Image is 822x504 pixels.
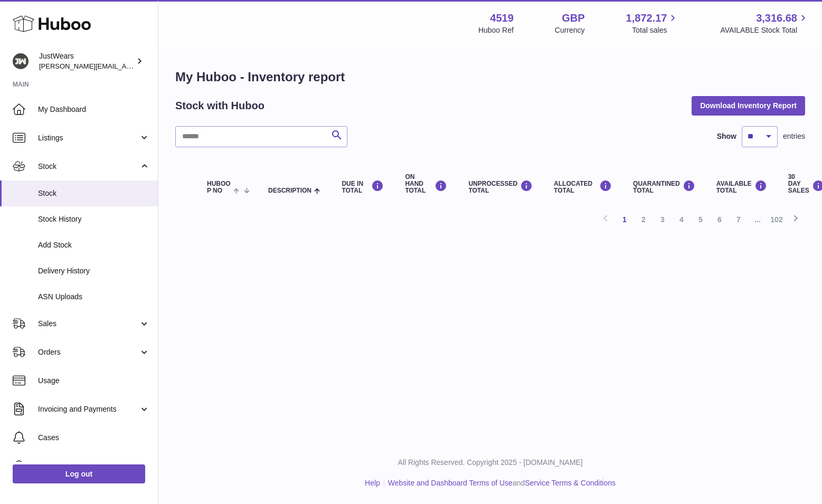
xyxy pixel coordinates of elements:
[167,458,814,468] p: All Rights Reserved. Copyright 2025 - [DOMAIN_NAME]
[13,464,145,483] a: Log out
[555,25,585,35] div: Currency
[38,376,150,386] span: Usage
[626,11,667,25] span: 1,872.17
[478,25,514,35] div: Huboo Ref
[710,210,729,229] a: 6
[720,25,809,35] span: AVAILABLE Stock Total
[633,180,695,194] div: QUARANTINED Total
[717,131,736,141] label: Show
[38,266,150,276] span: Delivery History
[38,240,150,250] span: Add Stock
[729,210,748,229] a: 7
[748,210,767,229] span: ...
[13,53,29,69] img: josh@just-wears.com
[767,210,786,229] a: 102
[634,210,653,229] a: 2
[632,25,679,35] span: Total sales
[468,180,533,194] div: UNPROCESSED Total
[38,347,139,357] span: Orders
[562,11,584,25] strong: GBP
[38,461,150,471] span: Channels
[39,62,212,70] span: [PERSON_NAME][EMAIL_ADDRESS][DOMAIN_NAME]
[207,180,231,194] span: Huboo P no
[554,180,612,194] div: ALLOCATED Total
[672,210,691,229] a: 4
[615,210,634,229] a: 1
[384,478,616,488] li: and
[653,210,672,229] a: 3
[38,104,150,115] span: My Dashboard
[38,292,150,302] span: ASN Uploads
[38,214,150,224] span: Stock History
[38,188,150,198] span: Stock
[175,99,264,113] h2: Stock with Huboo
[626,11,679,35] a: 1,872.17 Total sales
[365,479,380,487] a: Help
[342,180,384,194] div: DUE IN TOTAL
[38,133,139,143] span: Listings
[38,319,139,329] span: Sales
[716,180,767,194] div: AVAILABLE Total
[720,11,809,35] a: 3,316.68 AVAILABLE Stock Total
[405,174,447,195] div: ON HAND Total
[175,69,805,85] h1: My Huboo - Inventory report
[525,479,616,487] a: Service Terms & Conditions
[692,96,805,115] button: Download Inventory Report
[490,11,514,25] strong: 4519
[39,51,134,71] div: JustWears
[756,11,797,25] span: 3,316.68
[38,161,139,172] span: Stock
[38,404,139,414] span: Invoicing and Payments
[38,433,150,443] span: Cases
[783,131,805,141] span: entries
[388,479,513,487] a: Website and Dashboard Terms of Use
[268,187,311,194] span: Description
[691,210,710,229] a: 5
